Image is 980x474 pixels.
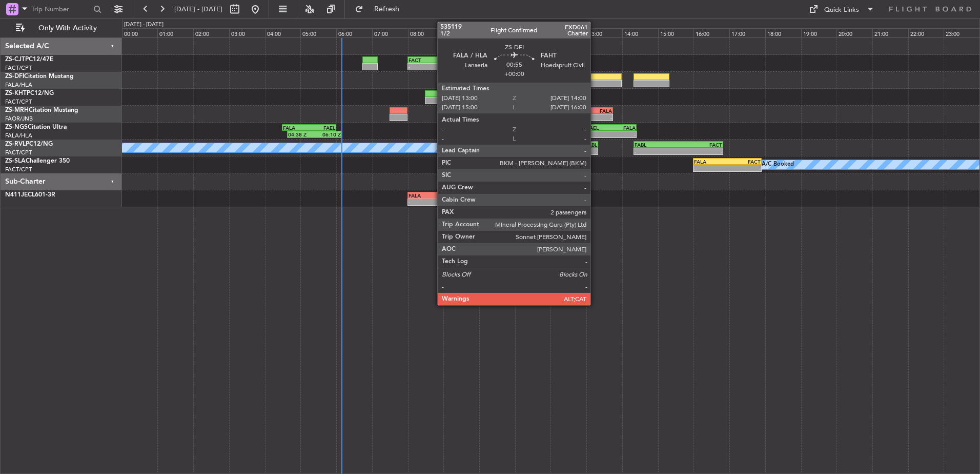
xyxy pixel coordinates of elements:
[193,28,229,37] div: 02:00
[611,125,636,131] div: FALA
[5,141,26,147] span: ZS-RVL
[550,28,586,37] div: 12:00
[288,131,315,137] div: 04:38 Z
[694,165,727,171] div: -
[300,28,336,37] div: 05:00
[122,28,158,37] div: 00:00
[727,165,761,171] div: -
[5,166,32,173] a: FACT/CPT
[283,125,309,131] div: FALA
[562,148,597,154] div: -
[409,64,430,70] div: -
[587,131,611,137] div: -
[729,28,765,37] div: 17:00
[586,28,622,37] div: 13:00
[5,90,27,96] span: ZS-KHT
[5,73,74,80] a: ZS-DFICitation Mustang
[473,199,538,205] div: -
[804,1,880,17] button: Quick Links
[5,90,54,96] a: ZS-KHTPC12/NG
[473,192,538,199] div: FCBB
[430,64,451,70] div: -
[5,192,55,198] a: N411JECL601-3R
[5,141,53,147] a: ZS-RVLPC12/NG
[515,28,551,37] div: 11:00
[5,98,32,106] a: FACT/CPT
[824,5,859,15] div: Quick Links
[872,28,908,37] div: 21:00
[27,25,108,32] span: Only With Activity
[157,28,193,37] div: 01:00
[5,158,26,164] span: ZS-SLA
[635,148,678,154] div: -
[836,28,872,37] div: 20:00
[124,21,164,29] div: [DATE] - [DATE]
[5,64,32,72] a: FACT/CPT
[679,142,722,148] div: FACT
[5,132,32,140] a: FALA/HLA
[727,159,761,165] div: FACT
[527,148,562,154] div: -
[336,28,372,37] div: 06:00
[693,28,729,37] div: 16:00
[5,107,29,113] span: ZS-MRH
[679,148,722,154] div: -
[658,28,694,37] div: 15:00
[801,28,837,37] div: 19:00
[545,108,579,114] div: [PERSON_NAME]
[5,149,32,156] a: FACT/CPT
[365,6,409,13] span: Refresh
[5,192,28,198] span: N411JE
[5,56,25,63] span: ZS-CJT
[309,125,335,131] div: FAEL
[409,192,473,199] div: FALA
[5,56,53,63] a: ZS-CJTPC12/47E
[527,142,562,148] div: FAMN
[5,81,32,89] a: FALA/HLA
[408,28,444,37] div: 08:00
[545,114,579,121] div: -
[479,28,515,37] div: 10:00
[372,28,408,37] div: 07:00
[265,28,301,37] div: 04:00
[5,158,70,164] a: ZS-SLAChallenger 350
[5,124,28,130] span: ZS-NGS
[314,131,341,137] div: 06:10 Z
[443,28,479,37] div: 09:00
[5,73,24,80] span: ZS-DFI
[765,28,801,37] div: 18:00
[635,142,678,148] div: FABL
[31,2,90,17] input: Trip Number
[430,57,451,63] div: FAPG
[409,199,473,205] div: -
[5,107,78,113] a: ZS-MRHCitation Mustang
[409,57,430,63] div: FACT
[11,20,111,36] button: Only With Activity
[587,125,611,131] div: FAEL
[229,28,265,37] div: 03:00
[579,108,612,114] div: FALA
[579,114,612,121] div: -
[5,124,67,130] a: ZS-NGSCitation Ultra
[694,159,727,165] div: FALA
[174,5,222,14] span: [DATE] - [DATE]
[350,1,412,17] button: Refresh
[762,157,794,172] div: A/C Booked
[611,131,636,137] div: -
[944,28,979,37] div: 23:00
[562,142,597,148] div: FABL
[622,28,658,37] div: 14:00
[908,28,944,37] div: 22:00
[5,115,33,123] a: FAOR/JNB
